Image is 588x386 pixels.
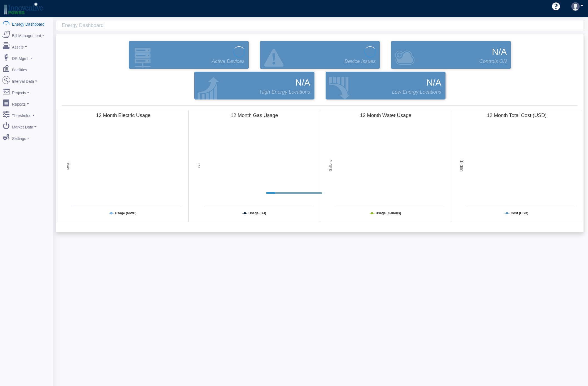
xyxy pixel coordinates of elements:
a: Active Devices [127,41,250,69]
tspan: USD ($) [460,159,464,171]
img: user-3.svg [571,2,580,11]
div: Energy Dashboard [62,20,584,31]
tspan: 12 Month Electric Usage [96,113,151,118]
span: N/A [492,45,507,59]
span: Controls ON [479,58,507,65]
tspan: Usage (Gallons) [376,211,401,215]
span: High Energy Locations [260,88,310,96]
div: Devices that are actively reporting data. [123,40,254,70]
tspan: 12 Month Gas Usage [231,113,278,118]
div: Devices that are active and configured but are in an error state. [254,40,385,70]
tspan: 12 Month Total Cost (USD) [487,113,547,118]
span: N/A [426,76,441,89]
span: Low Energy Locations [392,88,441,96]
tspan: MWH [66,161,70,170]
tspan: Gallons [329,160,333,171]
span: Device Issues [345,58,376,65]
tspan: Usage (MWH) [115,211,136,215]
tspan: 12 Month Water Usage [360,113,411,118]
tspan: Usage (GJ) [249,211,266,215]
span: N/A [295,76,310,89]
span: Active Devices [212,58,245,65]
tspan: GJ [198,163,201,167]
tspan: Cost (USD) [511,211,528,215]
